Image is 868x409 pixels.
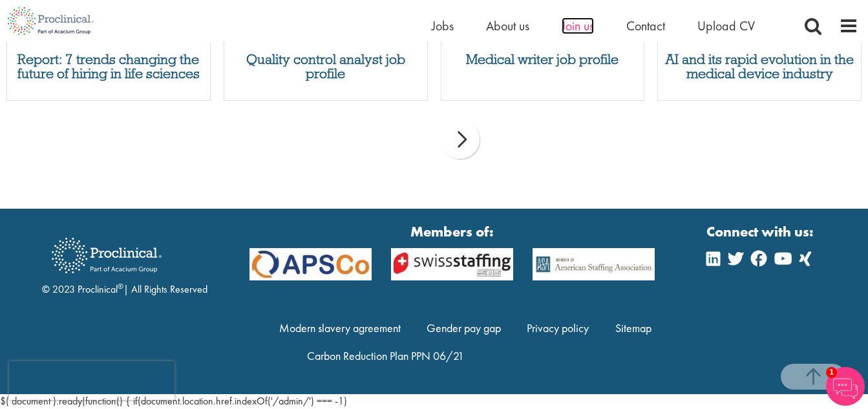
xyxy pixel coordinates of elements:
a: AI and its rapid evolution in the medical device industry [664,52,854,81]
a: Sitemap [615,320,651,335]
a: Carbon Reduction Plan PPN 06/21 [307,348,464,363]
a: Jobs [432,17,454,34]
img: APSCo [240,248,381,280]
a: Upload CV [697,17,755,34]
strong: Connect with us: [706,222,816,242]
a: Report: 7 trends changing the future of hiring in life sciences [14,52,204,81]
a: Modern slavery agreement [279,320,401,335]
img: APSCo [381,248,523,280]
a: Privacy policy [527,320,589,335]
span: 1 [826,367,837,378]
a: Join us [562,17,594,34]
img: Chatbot [826,367,865,406]
a: Gender pay gap [427,320,501,335]
div: next [441,120,480,159]
a: Contact [626,17,665,34]
sup: ® [118,281,123,291]
a: Medical writer job profile [448,52,638,67]
div: © 2023 Proclinical | All Rights Reserved [42,228,207,297]
strong: Members of: [249,222,655,242]
a: Quality control analyst job profile [231,52,421,81]
a: About us [486,17,529,34]
iframe: reCAPTCHA [9,361,175,400]
img: APSCo [523,248,664,280]
img: Proclinical Recruitment [42,229,171,282]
